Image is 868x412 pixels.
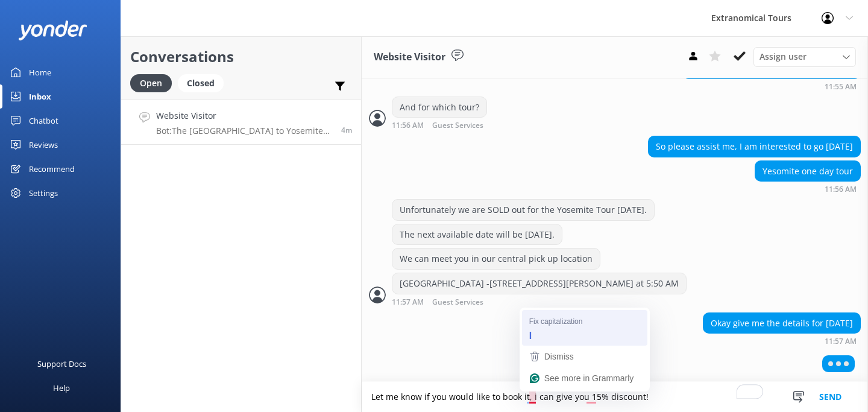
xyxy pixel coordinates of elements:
div: Sep 04 2025 08:56pm (UTC -07:00) America/Tijuana [392,121,523,130]
div: We can meet you in our central pick up location [392,249,600,269]
a: Website VisitorBot:The [GEOGRAPHIC_DATA] to Yosemite One-Way Bus Tour departs daily from major Sa... [121,100,361,145]
div: Sep 04 2025 08:55pm (UTC -07:00) America/Tijuana [682,82,861,90]
strong: 11:56 AM [825,186,857,193]
div: And for which tour? [392,97,486,118]
div: Help [53,376,70,400]
span: Guest Services [432,122,483,130]
div: Yesomite one day tour [755,161,860,182]
button: Send [808,382,853,412]
div: The next available date will be [DATE]. [392,224,562,245]
div: Assign User [753,47,856,66]
div: Recommend [29,157,75,181]
div: Chatbot [29,109,58,133]
h3: Website Visitor [374,49,445,65]
div: So please assist me, I am interested to go [DATE] [649,136,860,157]
strong: 11:57 AM [392,299,424,306]
div: Okay give me the details for [DATE] [703,313,860,334]
img: yonder-white-logo.png [18,21,87,40]
div: Closed [178,74,224,92]
a: Open [130,76,178,89]
span: Guest Services [432,299,483,306]
div: Reviews [29,133,58,157]
div: Settings [29,181,58,205]
p: Bot: The [GEOGRAPHIC_DATA] to Yosemite One-Way Bus Tour departs daily from major San Francisco ho... [156,125,332,136]
div: Open [130,74,172,92]
strong: 11:55 AM [825,83,857,90]
strong: 11:56 AM [392,122,424,130]
span: Sep 04 2025 08:54pm (UTC -07:00) America/Tijuana [341,125,352,135]
span: Assign user [759,50,807,63]
div: Sep 04 2025 08:56pm (UTC -07:00) America/Tijuana [755,185,861,193]
strong: 11:57 AM [825,338,857,345]
a: Closed [178,76,230,89]
div: Sep 04 2025 08:57pm (UTC -07:00) America/Tijuana [392,297,687,306]
div: [GEOGRAPHIC_DATA] -[STREET_ADDRESS][PERSON_NAME] at 5:50 AM [392,273,686,294]
h4: Website Visitor [156,109,332,122]
textarea: To enrich screen reader interactions, please activate Accessibility in Grammarly extension settings [362,382,868,412]
div: Inbox [29,84,51,109]
div: Unfortunately we are SOLD out for the Yosemite Tour [DATE]. [392,200,654,220]
div: Home [29,60,51,84]
div: Sep 04 2025 08:57pm (UTC -07:00) America/Tijuana [703,337,861,345]
h2: Conversations [130,45,352,68]
div: Support Docs [37,352,86,376]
